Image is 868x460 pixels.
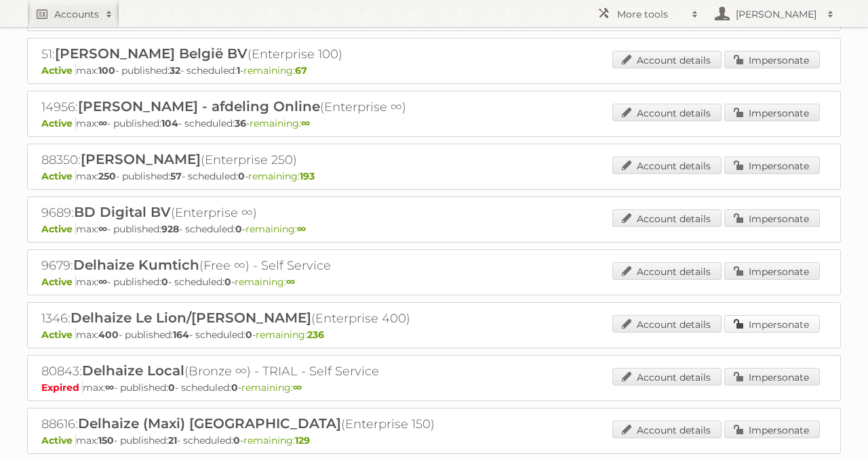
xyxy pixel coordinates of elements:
a: Impersonate [724,262,820,280]
span: Delhaize Le Lion/[PERSON_NAME] [71,310,311,326]
span: Active [41,170,76,182]
strong: 0 [238,170,245,182]
strong: 164 [173,329,189,341]
a: Account details [612,104,722,121]
h2: 14956: (Enterprise ∞) [41,98,516,116]
span: Delhaize Kumtich [73,257,199,273]
p: max: - published: - scheduled: - [41,329,827,341]
strong: ∞ [293,381,302,394]
strong: 0 [235,223,242,235]
span: Active [41,329,76,341]
h2: 9689: (Enterprise ∞) [41,204,516,222]
p: max: - published: - scheduled: - [41,276,827,288]
h2: 80843: (Bronze ∞) - TRIAL - Self Service [41,362,516,380]
strong: ∞ [105,381,114,394]
p: max: - published: - scheduled: - [41,434,827,446]
a: Impersonate [724,51,820,68]
h2: 9679: (Free ∞) - Self Service [41,257,516,274]
p: max: - published: - scheduled: - [41,64,827,77]
strong: ∞ [286,276,295,288]
p: max: - published: - scheduled: - [41,170,827,182]
strong: 0 [245,329,252,341]
strong: 193 [300,170,315,182]
a: Impersonate [724,368,820,385]
p: max: - published: - scheduled: - [41,223,827,235]
span: [PERSON_NAME] [81,151,201,167]
strong: 104 [161,117,178,129]
a: Impersonate [724,315,820,333]
h2: Accounts [54,7,99,21]
strong: 250 [98,170,116,182]
span: [PERSON_NAME] - afdeling Online [78,98,320,114]
span: Active [41,117,76,129]
strong: 0 [224,276,231,288]
strong: 32 [170,64,180,77]
a: Impersonate [724,209,820,227]
strong: ∞ [98,117,107,129]
strong: 100 [98,64,115,77]
span: remaining: [250,117,310,129]
span: remaining: [235,276,295,288]
strong: 150 [98,434,114,446]
span: remaining: [243,434,310,446]
strong: 129 [295,434,310,446]
strong: ∞ [98,276,107,288]
p: max: - published: - scheduled: - [41,117,827,129]
a: Impersonate [724,156,820,174]
span: Active [41,276,76,288]
h2: 51: (Enterprise 100) [41,45,516,63]
h2: More tools [617,7,685,21]
span: remaining: [248,170,315,182]
strong: 400 [98,329,119,341]
h2: [PERSON_NAME] [732,7,821,21]
strong: 1 [237,64,240,77]
strong: 36 [235,117,246,129]
span: Active [41,434,76,446]
span: Delhaize Local [82,362,184,379]
span: Active [41,223,76,235]
strong: 0 [168,381,175,394]
strong: ∞ [301,117,310,129]
strong: 67 [295,64,307,77]
a: Account details [612,262,722,280]
span: remaining: [245,223,306,235]
span: remaining: [241,381,302,394]
span: remaining: [256,329,324,341]
p: max: - published: - scheduled: - [41,381,827,394]
a: Account details [612,421,722,438]
strong: 236 [307,329,324,341]
strong: 21 [168,434,177,446]
a: Account details [612,156,722,174]
strong: 57 [170,170,182,182]
strong: ∞ [98,223,107,235]
a: Account details [612,368,722,385]
a: Impersonate [724,104,820,121]
span: remaining: [243,64,307,77]
strong: 0 [233,434,240,446]
strong: ∞ [297,223,306,235]
span: Delhaize (Maxi) [GEOGRAPHIC_DATA] [78,415,341,432]
strong: 0 [161,276,168,288]
strong: 928 [161,223,179,235]
span: BD Digital BV [74,204,171,220]
span: Expired [41,381,83,394]
strong: 0 [231,381,238,394]
span: [PERSON_NAME] België BV [55,45,248,62]
a: Account details [612,315,722,333]
a: Impersonate [724,421,820,438]
a: Account details [612,209,722,227]
h2: 88350: (Enterprise 250) [41,151,516,169]
span: Active [41,64,76,77]
a: Account details [612,51,722,68]
h2: 1346: (Enterprise 400) [41,310,516,327]
h2: 88616: (Enterprise 150) [41,415,516,433]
